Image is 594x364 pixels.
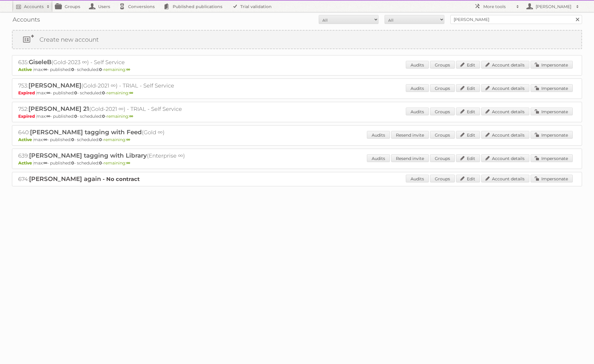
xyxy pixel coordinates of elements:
[28,105,89,112] span: [PERSON_NAME] 21
[18,114,576,119] p: max: - published: - scheduled: -
[456,175,480,182] a: Edit
[406,84,429,92] a: Audits
[46,114,50,119] strong: ∞
[481,131,529,139] a: Account details
[430,108,455,115] a: Groups
[126,137,130,142] strong: ∞
[30,129,142,136] span: [PERSON_NAME] tagging with Feed
[102,114,105,119] strong: 0
[129,90,133,96] strong: ∞
[18,137,34,142] span: Active
[18,82,228,90] h2: 753: (Gold-2021 ∞) - TRIAL - Self Service
[367,154,390,162] a: Audits
[531,175,573,182] a: Impersonate
[456,131,480,139] a: Edit
[481,61,529,69] a: Account details
[29,152,147,159] span: [PERSON_NAME] tagging with Library
[18,58,228,66] h2: 635: (Gold-2023 ∞) - Self Service
[161,1,228,12] a: Published publications
[86,1,116,12] a: Users
[99,160,102,166] strong: 0
[456,154,480,162] a: Edit
[430,84,455,92] a: Groups
[102,90,105,96] strong: 0
[522,1,582,12] a: [PERSON_NAME]
[531,154,573,162] a: Impersonate
[483,4,513,10] h2: More tools
[430,61,455,69] a: Groups
[43,137,47,142] strong: ∞
[406,108,429,115] a: Audits
[29,175,101,182] span: [PERSON_NAME] again
[71,160,74,166] strong: 0
[391,131,429,139] a: Resend invite
[46,90,50,96] strong: ∞
[430,175,455,182] a: Groups
[481,175,529,182] a: Account details
[18,152,228,160] h2: 639: (Enterprise ∞)
[481,108,529,115] a: Account details
[471,1,522,12] a: More tools
[534,4,573,10] h2: [PERSON_NAME]
[104,160,130,166] span: remaining:
[481,154,529,162] a: Account details
[481,84,529,92] a: Account details
[406,175,429,182] a: Audits
[18,160,34,166] span: Active
[28,82,81,89] span: [PERSON_NAME]
[53,1,86,12] a: Groups
[126,67,130,72] strong: ∞
[430,131,455,139] a: Groups
[456,61,480,69] a: Edit
[13,31,581,49] a: Create new account
[391,154,429,162] a: Resend invite
[107,90,133,96] span: remaining:
[531,61,573,69] a: Impersonate
[18,114,37,119] span: Expired
[71,67,74,72] strong: 0
[456,108,480,115] a: Edit
[74,114,77,119] strong: 0
[18,105,228,113] h2: 752: (Gold-2021 ∞) - TRIAL - Self Service
[18,176,140,182] a: 674:[PERSON_NAME] again - No contract
[12,1,53,12] a: Accounts
[367,131,390,139] a: Audits
[18,160,576,166] p: max: - published: - scheduled: -
[18,67,34,72] span: Active
[104,137,130,142] span: remaining:
[531,108,573,115] a: Impersonate
[18,90,576,96] p: max: - published: - scheduled: -
[104,67,130,72] span: remaining:
[43,160,47,166] strong: ∞
[116,1,161,12] a: Conversions
[29,58,51,66] span: GiseleB
[74,90,77,96] strong: 0
[18,129,228,136] h2: 640: (Gold ∞)
[456,84,480,92] a: Edit
[129,114,133,119] strong: ∞
[99,137,102,142] strong: 0
[531,131,573,139] a: Impersonate
[43,67,47,72] strong: ∞
[430,154,455,162] a: Groups
[18,137,576,142] p: max: - published: - scheduled: -
[24,4,44,10] h2: Accounts
[107,114,133,119] span: remaining:
[99,67,102,72] strong: 0
[531,84,573,92] a: Impersonate
[126,160,130,166] strong: ∞
[103,176,140,182] strong: - No contract
[228,1,278,12] a: Trial validation
[18,90,37,96] span: Expired
[71,137,74,142] strong: 0
[406,61,429,69] a: Audits
[18,67,576,72] p: max: - published: - scheduled: -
